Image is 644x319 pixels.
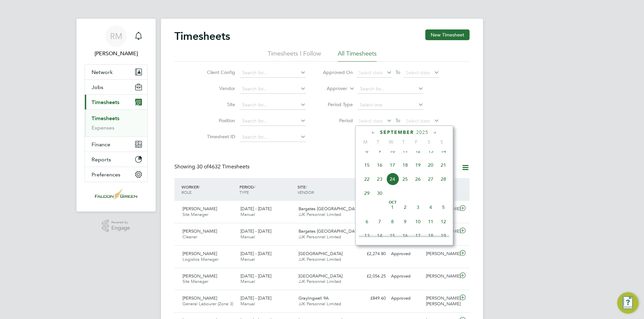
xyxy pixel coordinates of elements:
[373,229,386,242] span: 14
[358,100,424,110] input: Select one
[388,293,423,304] div: Approved
[240,301,255,307] span: Manual
[240,295,271,301] span: [DATE] - [DATE]
[399,173,412,185] span: 25
[412,215,424,228] span: 10
[254,184,255,189] span: /
[424,229,437,242] span: 18
[412,159,424,171] span: 19
[181,189,192,195] span: ROLE
[240,278,255,284] span: Manual
[437,215,450,228] span: 12
[240,256,255,262] span: Manual
[361,187,373,200] span: 29
[388,271,423,282] div: Approved
[92,141,110,148] span: Finance
[359,118,383,124] span: Select date
[423,248,458,259] div: [PERSON_NAME]
[354,204,388,215] div: £1,800.00
[85,65,147,79] button: Network
[240,116,306,126] input: Search for...
[386,229,399,242] span: 15
[110,32,122,41] span: RM
[102,220,130,232] a: Powered byEngage
[174,29,230,43] h2: Timesheets
[338,50,377,62] li: All Timesheets
[372,139,384,145] span: T
[299,228,368,234] span: Bargates [GEOGRAPHIC_DATA] (…
[92,156,111,163] span: Reports
[205,101,235,107] label: Site
[386,145,399,157] span: 10
[393,116,402,125] span: To
[380,130,414,135] span: September
[85,137,147,152] button: Finance
[373,187,386,200] span: 30
[92,171,120,178] span: Preferences
[354,293,388,304] div: £849.60
[85,167,147,182] button: Preferences
[296,181,354,198] div: SITE
[437,229,450,242] span: 19
[386,215,399,228] span: 8
[359,70,383,76] span: Select date
[386,201,399,214] span: 1
[299,234,341,240] span: JJK Personnel Limited
[92,69,113,75] span: Network
[386,201,399,204] span: Oct
[373,215,386,228] span: 7
[423,139,435,145] span: S
[182,278,208,284] span: Site Manager
[359,139,372,145] span: M
[423,271,458,282] div: [PERSON_NAME]
[85,50,148,58] span: Roisin Murphy
[299,212,341,217] span: JJK Personnel Limited
[412,201,424,214] span: 3
[92,99,119,105] span: Timesheets
[424,145,437,157] span: 13
[205,134,235,140] label: Timesheet ID
[416,130,428,135] span: 2025
[435,139,448,145] span: S
[95,189,137,200] img: falcongreen-logo-retina.png
[182,212,208,217] span: Site Manager
[399,215,412,228] span: 9
[397,139,410,145] span: T
[425,29,470,40] button: New Timesheet
[386,173,399,185] span: 24
[424,201,437,214] span: 4
[424,173,437,185] span: 27
[412,173,424,185] span: 26
[299,301,341,307] span: JJK Personnel Limited
[111,225,130,231] span: Engage
[317,85,347,92] label: Approver
[240,84,306,94] input: Search for...
[437,159,450,171] span: 21
[299,278,341,284] span: JJK Personnel Limited
[406,118,430,124] span: Select date
[423,293,458,310] div: [PERSON_NAME] [PERSON_NAME]
[174,163,251,170] div: Showing
[85,189,148,200] a: Go to home page
[240,133,306,142] input: Search for...
[85,95,147,109] button: Timesheets
[373,145,386,157] span: 9
[92,125,114,131] a: Expenses
[299,273,342,279] span: [GEOGRAPHIC_DATA]
[361,145,373,157] span: 8
[205,117,235,124] label: Position
[182,234,197,240] span: Cleaner
[182,273,217,279] span: [PERSON_NAME]
[412,229,424,242] span: 17
[239,189,249,195] span: TYPE
[240,100,306,110] input: Search for...
[240,251,271,256] span: [DATE] - [DATE]
[92,84,103,90] span: Jobs
[240,212,255,217] span: Manual
[240,206,271,212] span: [DATE] - [DATE]
[412,145,424,157] span: 12
[240,228,271,234] span: [DATE] - [DATE]
[182,256,218,262] span: Logistics Manager
[354,248,388,259] div: £2,274.80
[76,19,156,212] nav: Main navigation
